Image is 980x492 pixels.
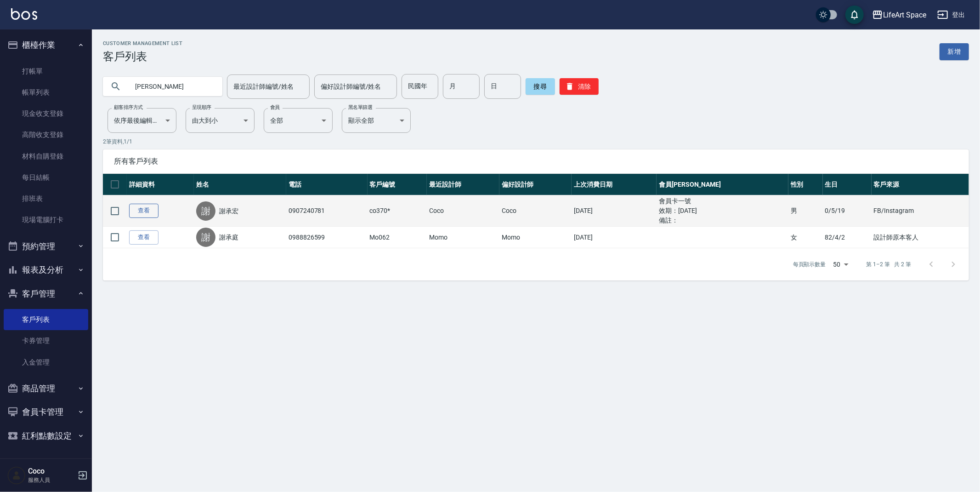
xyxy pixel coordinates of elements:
[103,40,182,46] h2: Customer Management List
[219,233,238,242] a: 謝承庭
[4,258,88,282] button: 報表及分析
[4,282,88,306] button: 客戶管理
[348,104,372,111] label: 黑名單篩選
[845,6,864,24] button: save
[186,108,255,133] div: 由大到小
[4,33,88,57] button: 櫃檯作業
[4,424,88,448] button: 紅利點數設定
[264,108,333,133] div: 全部
[270,104,280,111] label: 會員
[103,137,969,146] p: 2 筆資料, 1 / 1
[108,108,176,133] div: 依序最後編輯時間
[194,174,286,195] th: 姓名
[4,309,88,330] a: 客戶列表
[219,206,238,216] a: 謝承宏
[572,195,657,227] td: [DATE]
[872,227,969,248] td: 設計師原本客人
[499,195,572,227] td: Coco
[114,157,958,166] span: 所有客戶列表
[7,466,26,485] img: Person
[127,174,194,195] th: 詳細資料
[286,227,368,248] td: 0988826599
[4,146,88,167] a: 材料自購登錄
[659,196,786,206] ul: 會員卡一號
[572,227,657,248] td: [DATE]
[4,188,88,209] a: 排班表
[823,174,872,195] th: 生日
[114,104,143,111] label: 顧客排序方式
[427,227,499,248] td: Momo
[830,252,852,277] div: 50
[286,195,368,227] td: 0907240781
[342,108,411,133] div: 顯示全部
[286,174,368,195] th: 電話
[368,195,427,227] td: co370*
[940,43,969,60] a: 新增
[4,330,88,351] a: 卡券管理
[4,103,88,124] a: 現金收支登錄
[368,174,427,195] th: 客戶編號
[793,260,826,269] p: 每頁顯示數量
[4,82,88,103] a: 帳單列表
[526,78,555,95] button: 搜尋
[28,476,75,484] p: 服務人員
[788,227,823,248] td: 女
[868,6,930,24] button: LifeArt Space
[427,195,499,227] td: Coco
[872,174,969,195] th: 客戶來源
[11,8,37,20] img: Logo
[823,195,872,227] td: 0/5/19
[499,174,572,195] th: 偏好設計師
[103,50,182,63] h3: 客戶列表
[196,228,215,247] div: 謝
[368,227,427,248] td: Mo062
[499,227,572,248] td: Momo
[4,235,88,258] button: 預約管理
[192,104,211,111] label: 呈現順序
[657,174,788,195] th: 會員[PERSON_NAME]
[4,167,88,188] a: 每日結帳
[872,195,969,227] td: FB/Instagram
[788,195,823,227] td: 男
[28,467,75,476] h5: Coco
[4,124,88,145] a: 高階收支登錄
[659,206,786,216] ul: 效期： [DATE]
[659,216,786,225] ul: 備註：
[129,204,159,218] a: 查看
[4,400,88,424] button: 會員卡管理
[788,174,823,195] th: 性別
[196,201,215,221] div: 謝
[129,74,215,99] input: 搜尋關鍵字
[572,174,657,195] th: 上次消費日期
[129,230,159,245] a: 查看
[427,174,499,195] th: 最近設計師
[883,9,926,21] div: LifeArt Space
[4,352,88,373] a: 入金管理
[4,209,88,230] a: 現場電腦打卡
[4,377,88,400] button: 商品管理
[867,260,911,269] p: 第 1–2 筆 共 2 筆
[934,6,969,23] button: 登出
[560,78,599,95] button: 清除
[823,227,872,248] td: 82/4/2
[4,61,88,82] a: 打帳單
